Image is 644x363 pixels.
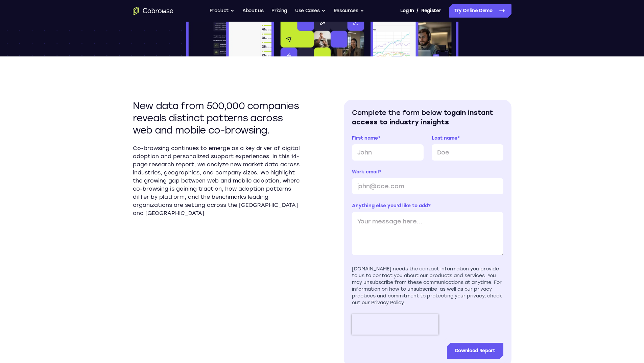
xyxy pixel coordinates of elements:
[352,169,379,175] span: Work email
[352,314,438,335] iframe: reCAPTCHA
[352,203,431,209] span: Anything else you'd like to add?
[432,135,457,141] span: Last name
[133,100,301,136] h2: New data from 500,000 companies reveals distinct patterns across web and mobile co-browsing.
[271,4,287,18] a: Pricing
[449,4,511,18] a: Try Online Demo
[352,144,424,161] input: John
[352,266,503,306] div: [DOMAIN_NAME] needs the contact information you provide to us to contact you about our products a...
[352,135,378,141] span: First name
[416,7,419,15] span: /
[352,108,493,126] span: gain instant access to industry insights
[295,4,326,18] button: Use Cases
[133,7,173,15] a: Go to the home page
[133,144,301,217] p: Co-browsing continues to emerge as a key driver of digital adoption and personalized support expe...
[447,343,503,359] input: Download Report
[352,178,503,194] input: john@doe.com
[352,108,503,127] h2: Complete the form below to
[242,4,263,18] a: About us
[421,4,441,18] a: Register
[400,4,414,18] a: Log In
[432,144,503,161] input: Doe
[210,4,235,18] button: Product
[334,4,364,18] button: Resources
